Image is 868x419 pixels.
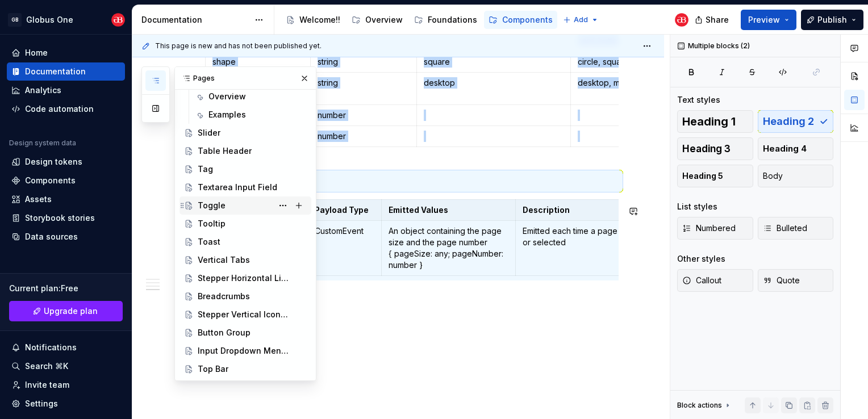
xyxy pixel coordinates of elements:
div: Design tokens [25,156,82,167]
button: Quote [758,269,834,292]
div: Toast [198,236,220,248]
span: Add [574,15,588,24]
div: Home [25,47,48,58]
span: Heading 1 [682,116,736,127]
a: Breadcrumbs [180,287,311,305]
div: List styles [677,201,717,212]
div: Textarea Input Field [198,182,277,193]
button: Heading 4 [758,137,834,160]
a: Examples [190,106,311,124]
span: Share [706,14,729,26]
div: Breadcrumbs [198,291,250,302]
button: Bulleted [758,217,834,240]
a: Design tokens [7,153,125,171]
button: Callout [677,269,753,292]
div: Block actions [677,401,722,410]
a: Table Header [180,142,311,160]
a: Data sources [7,228,125,246]
button: Numbered [677,217,753,240]
span: Numbered [682,223,736,234]
button: Heading 5 [677,165,753,187]
div: Foundations [428,14,477,26]
span: Heading 4 [763,143,807,154]
a: Input Dropdown Menu Item [180,342,311,360]
a: Analytics [7,81,125,99]
a: Foundations [410,11,482,29]
div: Stepper Horizontal Line With Text [198,273,291,284]
p: string [318,56,410,68]
p: desktop, mobile [578,77,711,89]
a: Documentation [7,62,125,81]
button: Search ⌘K [7,357,125,375]
div: Documentation [141,14,249,26]
div: Globus One [26,14,73,26]
div: Invite team [25,379,69,391]
img: Globus Bank UX Team [111,13,125,27]
a: Stepper Horizontal Line With Text [180,269,311,287]
p: shape [212,56,303,68]
img: Globus Bank UX Team [675,13,688,27]
p: An object containing the page size and the page number { pageSize: any; pageNumber: number } [389,225,509,271]
div: Assets [25,194,52,205]
span: Upgrade plan [44,305,98,317]
div: Analytics [25,85,61,96]
a: Top Bar [180,360,311,378]
div: Tooltip [198,218,226,229]
a: Textarea Input Field [180,178,311,196]
span: Publish [817,14,847,26]
a: Code automation [7,100,125,118]
span: Callout [682,275,721,286]
p: number [318,131,410,142]
div: Pages [175,67,316,90]
div: Stepper Vertical Icons With Text [198,309,291,320]
div: Current plan : Free [9,283,123,294]
div: Storybook stories [25,212,95,224]
span: Preview [748,14,780,26]
button: Heading 1 [677,110,753,133]
span: Body [763,170,783,182]
div: Components [25,175,76,186]
div: Overview [365,14,403,26]
a: Tag [180,160,311,178]
div: Text styles [677,94,720,106]
a: Invite team [7,376,125,394]
button: Preview [741,10,796,30]
div: Vertical Tabs [198,254,250,266]
button: Heading 3 [677,137,753,160]
div: Slider [198,127,220,139]
button: GBGlobus OneGlobus Bank UX Team [2,7,130,32]
p: number [318,110,410,121]
div: Overview [208,91,246,102]
p: square [424,56,564,68]
p: desktop [424,77,564,89]
div: Block actions [677,397,732,413]
button: Share [689,10,736,30]
a: Home [7,44,125,62]
div: Toggle [198,200,226,211]
a: Slider [180,124,311,142]
div: Components [502,14,553,26]
div: Documentation [25,66,86,77]
a: Tooltip [180,215,311,233]
div: Code automation [25,103,94,115]
span: Quote [763,275,800,286]
p: Description [523,204,674,216]
span: Bulleted [763,223,807,234]
div: Examples [208,109,246,120]
a: Settings [7,395,125,413]
a: Overview [347,11,407,29]
div: Top Bar [198,363,228,375]
p: CustomEvent [315,225,374,237]
span: Heading 5 [682,170,723,182]
div: Notifications [25,342,77,353]
p: circle, square [578,56,711,68]
div: Design system data [9,139,76,148]
div: Data sources [25,231,78,242]
a: Upgrade plan [9,301,123,321]
p: string [318,77,410,89]
div: Tag [198,164,213,175]
div: Welcome!! [299,14,340,26]
div: Input Dropdown Menu Item [198,345,291,357]
a: Components [484,11,557,29]
button: Body [758,165,834,187]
